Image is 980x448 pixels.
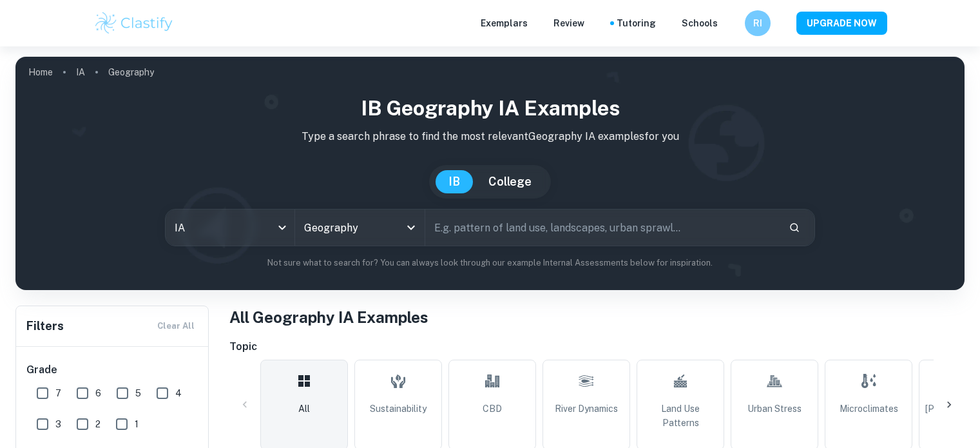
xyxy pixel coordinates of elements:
p: Geography [108,65,154,79]
h6: RI [750,16,765,30]
button: RI [745,10,771,36]
a: Home [28,63,53,81]
button: Help and Feedback [728,20,735,26]
img: Clastify logo [93,10,175,36]
h1: All Geography IA Examples [229,306,965,329]
span: 3 [55,417,61,431]
button: Open [402,219,420,237]
p: Type a search phrase to find the most relevant Geography IA examples for you [26,129,954,144]
input: E.g. pattern of land use, landscapes, urban sprawl... [425,209,778,246]
button: Search [783,217,805,239]
span: Microclimates [840,402,898,416]
a: IA [76,63,85,81]
span: Sustainability [370,402,427,416]
span: 7 [55,386,61,400]
span: 2 [95,417,101,431]
span: All [298,402,310,416]
span: 6 [95,386,101,400]
p: Exemplars [481,16,528,30]
p: Not sure what to search for? You can always look through our example Internal Assessments below f... [26,257,954,269]
a: Tutoring [617,16,656,30]
button: College [476,170,544,193]
div: IA [166,209,294,246]
h6: Grade [26,362,199,378]
span: 5 [135,386,141,400]
span: CBD [483,402,502,416]
button: IB [436,170,473,193]
span: 4 [175,386,182,400]
span: 1 [135,417,139,431]
span: Urban Stress [747,402,802,416]
span: River Dynamics [555,402,618,416]
h6: Topic [229,339,965,355]
h6: Filters [26,317,64,335]
img: profile cover [15,57,965,290]
span: Land Use Patterns [642,402,718,430]
p: Review [553,16,584,30]
a: Schools [682,16,718,30]
h1: IB Geography IA examples [26,93,954,124]
button: UPGRADE NOW [796,12,887,35]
